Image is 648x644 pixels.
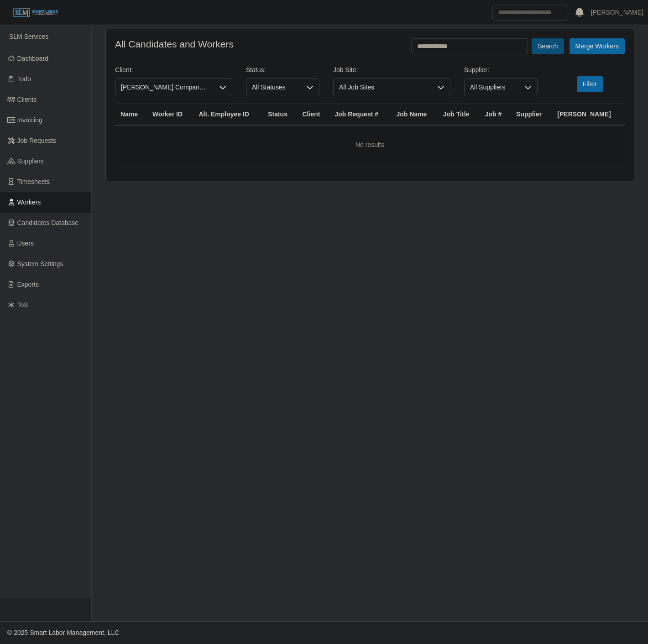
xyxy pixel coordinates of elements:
[17,178,50,185] span: Timesheets
[262,104,297,126] th: Status
[17,157,44,165] span: Suppliers
[115,79,214,96] span: Lee Company - Special Projects
[115,125,625,164] td: No results
[17,75,31,83] span: Todo
[464,65,489,75] label: Supplier:
[9,33,48,40] span: SLM Services
[17,199,41,206] span: Workers
[246,65,266,75] label: Status:
[297,104,329,126] th: Client
[115,65,133,75] label: Client:
[17,240,34,247] span: Users
[147,104,193,126] th: Worker ID
[492,5,568,21] input: Search
[17,281,39,288] span: Exports
[591,8,643,17] a: [PERSON_NAME]
[193,104,262,126] th: Alt. Employee ID
[17,137,57,144] span: Job Requests
[13,8,58,18] img: SLM Logo
[552,104,625,126] th: [PERSON_NAME]
[115,38,234,50] h4: All Candidates and Workers
[17,55,49,62] span: Dashboard
[17,260,63,267] span: System Settings
[391,104,438,126] th: Job Name
[17,301,28,309] span: ToS
[570,38,625,54] button: Merge Workers
[7,629,119,636] span: © 2025 Smart Labor Management, LLC
[115,104,147,126] th: Name
[532,38,564,54] button: Search
[329,104,391,126] th: Job Request #
[17,219,79,226] span: Candidates Database
[465,79,519,96] span: All Suppliers
[246,79,301,96] span: All Statuses
[17,116,42,124] span: Invoicing
[577,76,603,92] button: Filter
[333,65,358,75] label: Job Site:
[17,96,37,103] span: Clients
[511,104,552,126] th: Supplier
[334,79,432,96] span: All Job Sites
[438,104,480,126] th: Job Title
[480,104,511,126] th: Job #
